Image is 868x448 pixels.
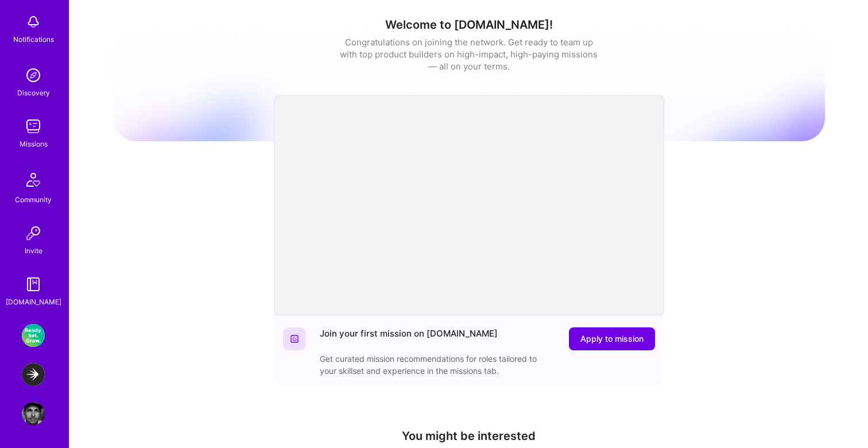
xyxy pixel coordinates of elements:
[19,402,48,425] a: User Avatar
[22,222,45,245] img: Invite
[113,18,825,32] h1: Welcome to [DOMAIN_NAME]!
[22,363,45,386] img: LaunchDarkly: Experimentation Delivery Team
[569,327,655,350] button: Apply to mission
[274,429,664,443] h4: You might be interested
[320,353,549,377] div: Get curated mission recommendations for roles tailored to your skillset and experience in the mis...
[22,115,45,138] img: teamwork
[6,296,61,308] div: [DOMAIN_NAME]
[274,95,664,315] iframe: video
[19,363,48,386] a: LaunchDarkly: Experimentation Delivery Team
[22,402,45,425] img: User Avatar
[19,324,48,347] a: Buzzback: End-to-End Marketplace Connecting Companies to Researchers
[580,333,644,345] span: Apply to mission
[13,33,54,45] div: Notifications
[22,10,45,33] img: bell
[15,194,52,206] div: Community
[290,334,299,343] img: Website
[22,324,45,347] img: Buzzback: End-to-End Marketplace Connecting Companies to Researchers
[22,64,45,87] img: discovery
[20,138,48,150] div: Missions
[17,87,50,99] div: Discovery
[340,36,598,72] div: Congratulations on joining the network. Get ready to team up with top product builders on high-im...
[320,327,498,350] div: Join your first mission on [DOMAIN_NAME]
[20,166,47,194] img: Community
[22,273,45,296] img: guide book
[25,245,42,257] div: Invite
